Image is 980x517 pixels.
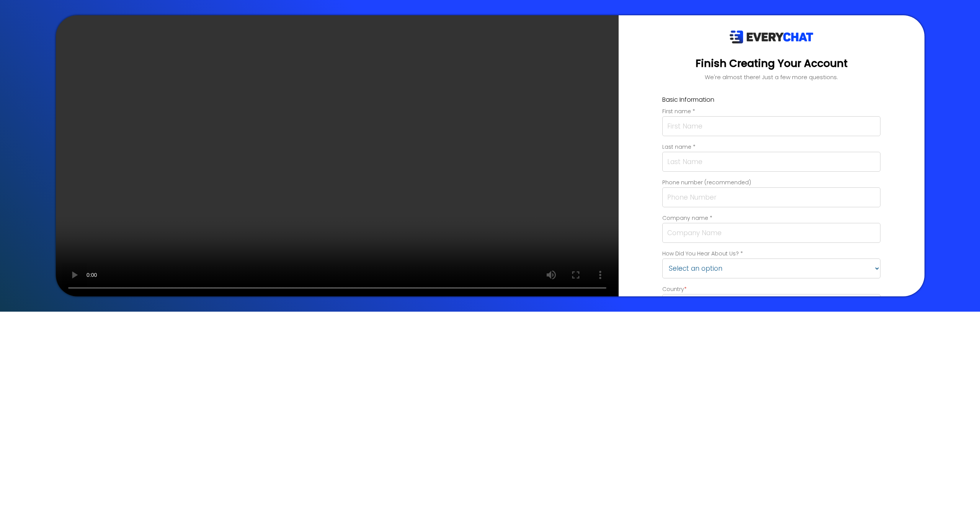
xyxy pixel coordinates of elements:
label: First name * [662,107,880,116]
label: Last name * [662,143,880,152]
p: How Did You Hear About Us? * [662,250,880,258]
img: EveryChat_logo_dark.png [729,30,813,44]
label: Basic Information [662,95,714,104]
input: Last Name [662,152,880,172]
input: First Name [662,116,880,136]
label: Phone number (recommended) [662,179,880,187]
p: We're almost there! Just a few more questions. [668,73,875,81]
input: Phone Number [662,187,880,207]
label: Country [662,285,880,294]
input: Company Name [662,223,880,243]
h3: Finish Creating Your Account [668,56,875,71]
label: Company name * [662,214,880,223]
